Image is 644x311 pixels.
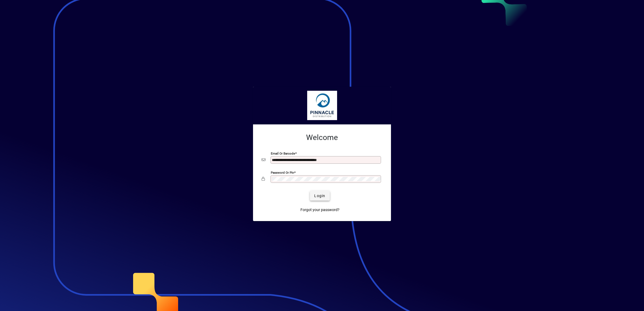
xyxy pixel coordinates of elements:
mat-label: Password or Pin [271,171,294,174]
button: Login [310,191,330,201]
span: Forgot your password? [300,207,340,213]
a: Forgot your password? [298,205,342,215]
span: Login [314,193,325,199]
mat-label: Email or Barcode [271,152,295,155]
h2: Welcome [262,133,382,142]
